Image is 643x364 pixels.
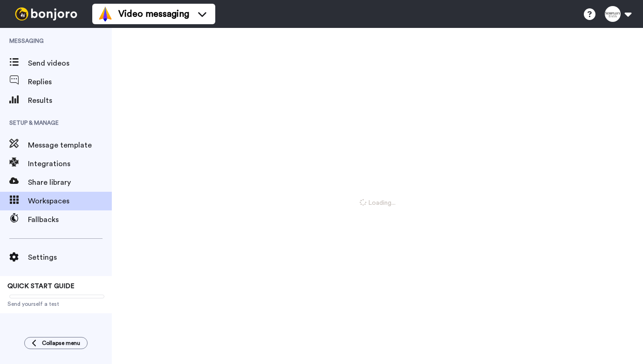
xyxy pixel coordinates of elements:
[28,252,112,263] span: Settings
[28,76,112,88] span: Replies
[28,58,112,69] span: Send videos
[28,158,112,169] span: Integrations
[42,339,80,347] span: Collapse menu
[118,7,189,20] span: Video messaging
[24,337,88,349] button: Collapse menu
[11,7,81,20] img: bj-logo-header-white.svg
[28,95,112,106] span: Results
[28,140,112,151] span: Message template
[360,198,396,208] span: Loading...
[7,283,75,290] span: QUICK START GUIDE
[7,300,104,308] span: Send yourself a test
[28,214,112,225] span: Fallbacks
[28,195,112,207] span: Workspaces
[98,7,113,21] img: vm-color.svg
[28,177,112,188] span: Share library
